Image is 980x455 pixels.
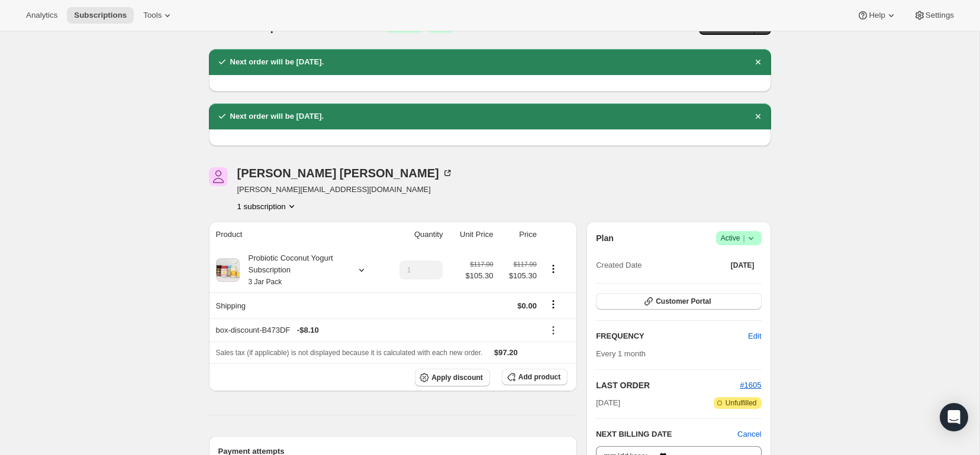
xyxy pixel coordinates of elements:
h2: FREQUENCY [596,330,748,342]
div: [PERSON_NAME] [PERSON_NAME] [237,167,453,179]
span: Every 1 month [596,349,646,358]
div: box-discount-B473DF [216,324,537,336]
small: 3 Jar Pack [249,278,282,286]
span: [DATE] [596,397,620,409]
img: product img [216,258,240,282]
span: $97.20 [494,348,518,357]
small: $117.00 [470,261,493,268]
span: $105.30 [465,270,493,282]
h2: NEXT BILLING DATE [596,428,737,440]
th: Unit Price [446,222,497,248]
th: Price [497,222,540,248]
button: Shipping actions [544,298,563,311]
span: Subscriptions [74,11,127,20]
h2: Next order will be [DATE]. [230,110,324,122]
span: Settings [926,11,954,20]
h2: Plan [596,232,614,244]
span: david barberich [209,167,228,186]
button: [DATE] [724,257,762,274]
span: $105.30 [500,270,536,282]
small: $117.00 [514,261,537,268]
button: Tools [136,7,180,24]
button: Edit [741,327,768,346]
button: Apply discount [415,369,490,386]
span: [DATE] [731,261,755,270]
button: Help [850,7,904,24]
button: Customer Portal [596,293,761,310]
span: Edit [748,330,761,342]
span: Add product [518,372,560,382]
th: Product [209,222,384,248]
span: Analytics [26,11,57,20]
button: Subscriptions [67,7,134,24]
span: Created Date [596,259,641,271]
span: Customer Portal [656,297,711,306]
span: Active [721,232,757,244]
button: Analytics [19,7,65,24]
span: Unfulfilled [726,398,757,408]
button: Dismiss notification [750,108,766,125]
th: Quantity [384,222,447,248]
button: Settings [907,7,961,24]
button: Cancel [737,428,761,440]
span: $0.00 [517,301,537,310]
div: Open Intercom Messenger [940,403,968,431]
div: Probiotic Coconut Yogurt Subscription [240,252,346,288]
span: [PERSON_NAME][EMAIL_ADDRESS][DOMAIN_NAME] [237,184,453,196]
h2: LAST ORDER [596,379,740,391]
span: Sales tax (if applicable) is not displayed because it is calculated with each new order. [216,349,483,357]
a: #1605 [740,381,761,389]
span: Help [869,11,885,20]
th: Shipping [209,292,384,318]
button: Product actions [544,262,563,275]
button: Product actions [237,200,298,212]
span: Apply discount [431,373,483,382]
h2: Next order will be [DATE]. [230,56,324,68]
span: | [743,233,744,243]
button: Dismiss notification [750,54,766,70]
button: #1605 [740,379,761,391]
span: - $8.10 [297,324,319,336]
span: Tools [143,11,162,20]
button: Add product [502,369,568,385]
